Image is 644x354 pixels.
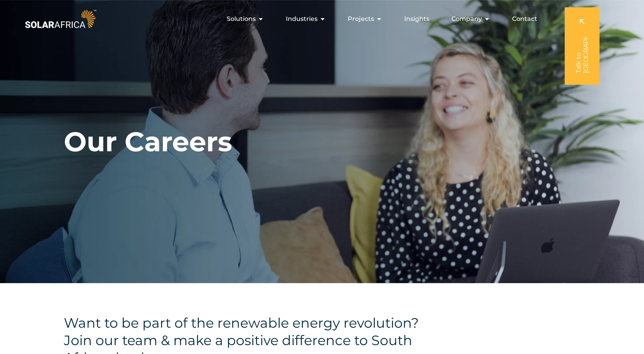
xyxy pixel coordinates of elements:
a: Insights [404,14,429,24]
span: Industries [286,14,318,24]
h1: Our Careers [64,125,232,158]
a: Contact [512,14,537,24]
nav: Menu [98,11,543,27]
div: Menu Toggle [98,11,543,27]
span: Company [451,14,482,24]
span: Projects [348,14,374,24]
span: Solutions [227,14,256,24]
